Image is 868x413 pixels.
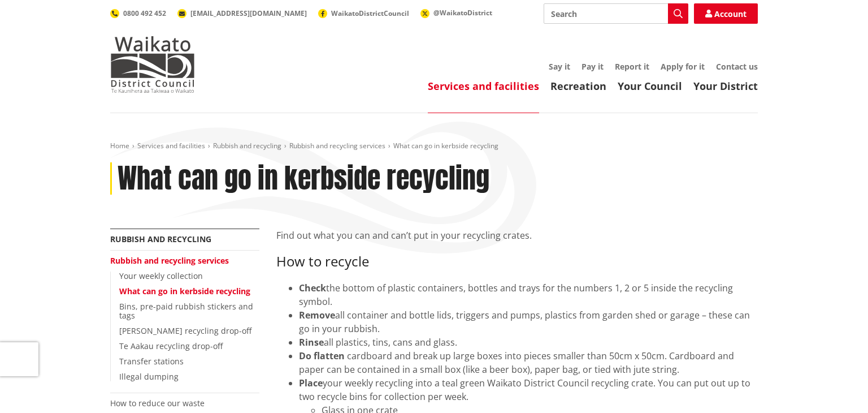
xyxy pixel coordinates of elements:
[110,8,166,18] a: 0800 492 452
[190,8,307,18] span: [EMAIL_ADDRESS][DOMAIN_NAME]
[544,3,688,24] input: Search input
[661,61,705,72] a: Apply for it
[299,350,734,376] span: cardboard and break up large boxes into pieces smaller than 50cm x 50cm. Cardboard and paper can ...
[694,3,758,24] a: Account
[276,229,758,242] p: Find out what you can and can’t put in your recycling crates.
[299,350,345,362] strong: Do flatten
[119,286,250,296] a: What can go in kerbside recycling
[299,281,758,308] div: the bottom of plastic containers, bottles and trays for the numbers 1, 2 or 5 inside the recyclin...
[318,8,409,18] a: WaikatoDistrictCouncil
[118,162,489,195] h1: What can go in kerbside recycling
[550,79,606,93] a: Recreation
[137,141,205,150] a: Services and facilities
[299,309,335,321] strong: Remove
[119,371,179,382] a: Illegal dumping
[581,61,604,72] a: Pay it
[299,336,324,349] strong: Rinse
[110,398,205,408] a: How to reduce our waste
[123,8,166,18] span: 0800 492 452
[420,8,492,18] a: @WaikatoDistrict
[299,377,323,389] strong: Place
[299,308,758,335] div: all container and bottle lids, triggers and pumps, plastics from garden shed or garage – these ca...
[693,79,758,93] a: Your District
[110,141,758,151] nav: breadcrumb
[213,141,281,150] a: Rubbish and recycling
[615,61,649,72] a: Report it
[119,341,223,351] a: Te Aakau recycling drop-off
[119,325,251,336] a: [PERSON_NAME] recycling drop-off
[549,61,570,72] a: Say it
[110,141,129,150] a: Home
[119,270,203,281] a: Your weekly collection
[428,79,539,93] a: Services and facilities
[110,255,229,266] a: Rubbish and recycling services
[110,234,211,244] a: Rubbish and recycling
[110,36,195,93] img: Waikato District Council - Te Kaunihera aa Takiwaa o Waikato
[618,79,682,93] a: Your Council
[331,8,409,18] span: WaikatoDistrictCouncil
[276,253,758,270] h3: How to recycle
[716,61,758,72] a: Contact us
[433,8,492,18] span: @WaikatoDistrict
[119,301,253,321] a: Bins, pre-paid rubbish stickers and tags
[289,141,385,150] a: Rubbish and recycling services
[393,141,498,150] span: What can go in kerbside recycling
[299,335,758,349] div: all plastics, tins, cans and glass.
[299,282,326,294] strong: Check
[119,356,184,367] a: Transfer stations
[177,8,307,18] a: [EMAIL_ADDRESS][DOMAIN_NAME]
